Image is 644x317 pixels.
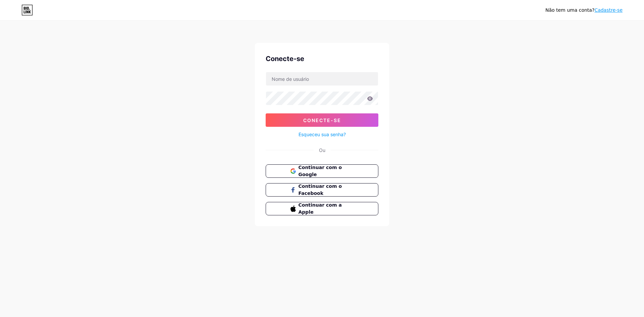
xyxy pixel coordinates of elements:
font: Conecte-se [303,117,341,123]
font: Conecte-se [266,55,304,63]
font: Continuar com a Apple [299,202,342,215]
button: Continuar com o Facebook [266,183,378,197]
input: Nome de usuário [266,72,378,86]
button: Conecte-se [266,113,378,127]
font: Ou [319,147,325,153]
button: Continuar com a Apple [266,202,378,215]
font: Continuar com o Facebook [299,183,342,196]
button: Continuar com o Google [266,164,378,178]
font: Não tem uma conta? [545,7,594,13]
font: Esqueceu sua senha? [299,131,346,137]
a: Cadastre-se [594,7,623,13]
a: Esqueceu sua senha? [299,131,346,138]
font: Continuar com o Google [299,165,342,177]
